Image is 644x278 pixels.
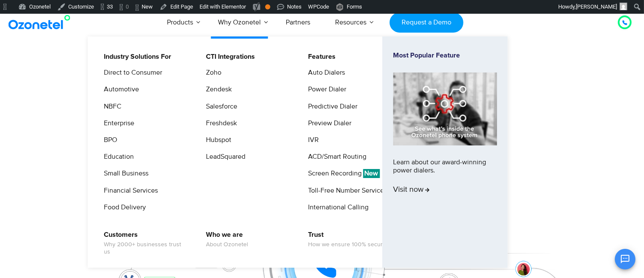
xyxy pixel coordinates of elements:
a: Resources [323,8,379,36]
a: Toll-Free Number Services [303,185,389,196]
a: Power Dialer [303,84,348,95]
a: Request a Demo [390,12,463,33]
a: Automotive [98,84,140,95]
a: BPO [98,135,118,145]
a: Predictive Dialer [303,101,359,112]
a: Why Ozonetel [206,8,273,36]
span: [PERSON_NAME] [576,3,617,10]
a: CustomersWhy 2000+ businesses trust us [98,230,190,257]
a: Preview Dialer [303,118,353,129]
a: Screen Recording [303,168,363,179]
a: NBFC [98,101,123,112]
a: International Calling [303,202,370,213]
a: LeadSquared [200,151,247,162]
a: Enterprise [98,118,136,129]
a: Zendesk [200,84,233,95]
a: Hubspot [200,135,233,145]
a: TrustHow we ensure 100% security [303,230,390,250]
a: Freshdesk [200,118,238,129]
a: Products [154,8,206,36]
a: Who we areAbout Ozonetel [200,230,249,250]
button: Open chat [615,249,635,269]
span: Visit now [393,185,430,195]
a: Industry Solutions For [98,51,172,62]
a: IVR [303,135,320,145]
a: Most Popular FeatureLearn about our award-winning power dialers.Visit now [393,51,497,253]
span: How we ensure 100% security [308,241,389,248]
a: Zoho [200,67,223,78]
span: Edit with Elementor [200,3,246,10]
a: Education [98,151,135,162]
span: About Ozonetel [206,241,248,248]
a: Small Business [98,168,150,179]
a: ACD/Smart Routing [303,151,368,162]
div: OK [265,4,270,9]
a: Features [303,51,337,62]
a: Partners [273,8,323,36]
a: Salesforce [200,101,239,112]
img: phone-system-min.jpg [393,73,497,145]
span: Why 2000+ businesses trust us [104,241,188,256]
div: Turn every conversation into a growth engine for your enterprise. [54,132,590,142]
a: Auto Dialers [303,67,347,78]
a: Direct to Consumer [98,67,163,78]
a: CTI Integrations [200,51,256,62]
a: Food Delivery [98,202,147,213]
div: Orchestrate Intelligent [54,68,590,96]
div: Customer Experiences [54,91,590,132]
a: Financial Services [98,185,159,196]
